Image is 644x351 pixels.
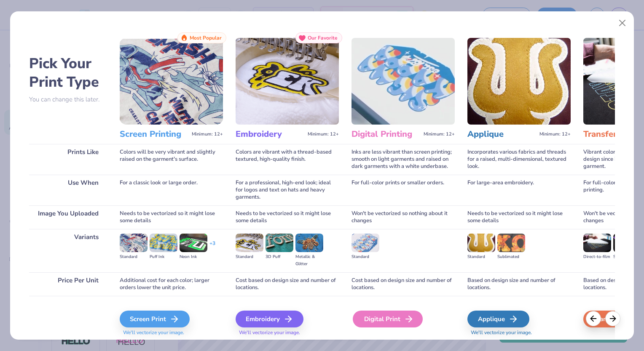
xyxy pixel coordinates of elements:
div: Metallic & Glitter [295,253,323,268]
span: Minimum: 12+ [539,131,571,137]
div: Price Per Unit [29,272,107,296]
div: For a professional, high-end look; ideal for logos and text on hats and heavy garments. [236,175,339,205]
div: Needs to be vectorized so it might lose some details [236,205,339,229]
span: Minimum: 12+ [424,131,455,137]
div: Based on design size and number of locations. [467,272,571,296]
div: Image You Uploaded [29,205,107,229]
div: Use When [29,175,107,205]
img: Digital Printing [352,38,455,125]
h3: Screen Printing [120,129,188,140]
div: Won't be vectorized so nothing about it changes [352,205,455,229]
p: You can change this later. [29,96,107,103]
img: Neon Ink [180,234,207,252]
img: Embroidery [236,38,339,125]
div: Screen Print [120,311,190,327]
div: Sublimated [497,253,525,261]
img: Standard [236,234,263,252]
span: Minimum: 12+ [192,131,223,137]
img: Standard [120,234,148,252]
div: Direct-to-film [583,253,611,261]
img: Supacolor [613,234,641,252]
div: Additional cost for each color; larger orders lower the unit price. [120,272,223,296]
img: Standard [352,234,379,252]
div: Variants [29,229,107,272]
span: We'll vectorize your image. [120,329,223,336]
div: For large-area embroidery. [467,175,571,205]
span: Minimum: 12+ [308,131,339,137]
h2: Pick Your Print Type [29,54,107,91]
div: 3D Puff [266,253,293,261]
div: Colors are vibrant with a thread-based textured, high-quality finish. [236,144,339,175]
h3: Applique [467,129,536,140]
span: We'll vectorize your image. [236,329,339,336]
div: Digital Print [353,311,423,327]
h3: Embroidery [236,129,304,140]
img: 3D Puff [266,234,293,252]
span: Most Popular [190,35,222,41]
img: Direct-to-film [583,234,611,252]
div: Prints Like [29,144,107,175]
div: Supacolor [613,253,641,261]
img: Sublimated [497,234,525,252]
div: Incorporates various fabrics and threads for a raised, multi-dimensional, textured look. [467,144,571,175]
div: Standard [120,253,148,261]
div: + 3 [209,240,215,254]
h3: Digital Printing [352,129,420,140]
img: Standard [467,234,495,252]
div: Cost based on design size and number of locations. [352,272,455,296]
img: Puff Ink [150,234,177,252]
div: Applique [467,311,529,327]
div: Embroidery [236,311,303,327]
img: Metallic & Glitter [295,234,323,252]
div: Cost based on design size and number of locations. [236,272,339,296]
div: Inks are less vibrant than screen printing; smooth on light garments and raised on dark garments ... [352,144,455,175]
div: Needs to be vectorized so it might lose some details [467,205,571,229]
div: Puff Ink [150,253,177,261]
div: Neon Ink [180,253,207,261]
img: Screen Printing [120,38,223,125]
div: Needs to be vectorized so it might lose some details [120,205,223,229]
div: Standard [352,253,379,261]
img: Applique [467,38,571,125]
span: Our Favorite [308,35,338,41]
div: Standard [236,253,263,261]
div: For full-color prints or smaller orders. [352,175,455,205]
div: Colors will be very vibrant and slightly raised on the garment's surface. [120,144,223,175]
div: Standard [467,253,495,261]
span: We'll vectorize your image. [467,329,571,336]
div: For a classic look or large order. [120,175,223,205]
